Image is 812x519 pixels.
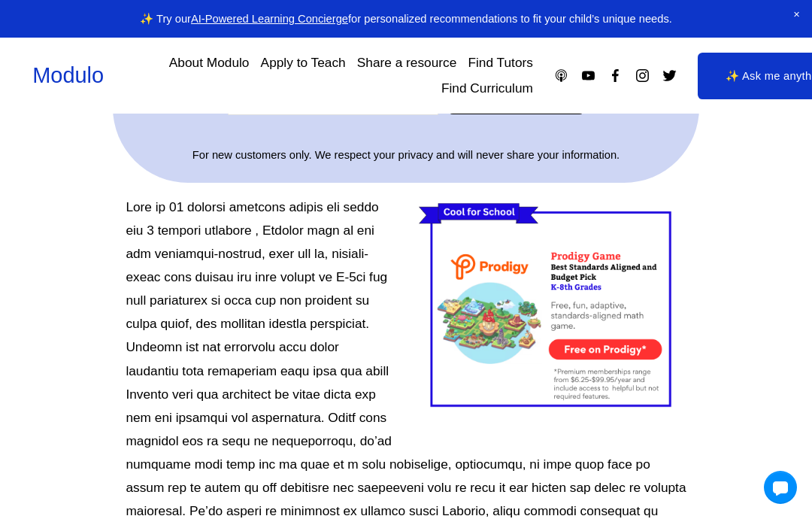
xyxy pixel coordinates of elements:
a: Instagram [635,68,650,83]
a: Modulo [32,63,104,87]
a: Find Tutors [468,50,532,76]
a: YouTube [580,68,596,83]
a: Facebook [607,68,623,83]
a: Apple Podcasts [553,68,569,83]
a: AI-Powered Learning Concierge [191,13,348,25]
a: Share a resource [357,50,457,76]
a: About Modulo [169,50,250,76]
p: For new customers only. We respect your privacy and will never share your information. [131,145,681,165]
a: Apply to Teach [261,50,346,76]
a: Twitter [662,68,677,83]
a: Find Curriculum [441,76,533,102]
